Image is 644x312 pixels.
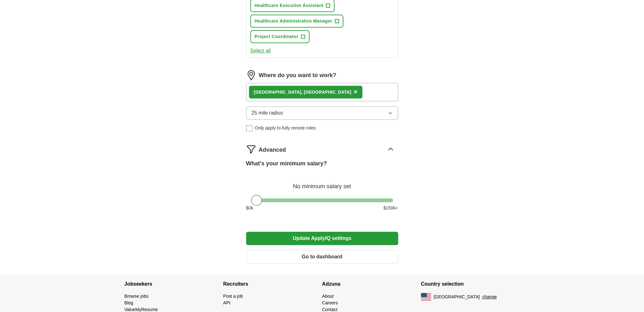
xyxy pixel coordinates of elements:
[354,88,357,95] span: ×
[255,33,298,40] span: Project Coordinator
[246,70,256,80] img: location.png
[250,47,271,55] button: Select all
[255,18,332,24] span: Healthcare Administrative Manager
[252,109,283,117] span: 25 mile radius
[255,2,324,9] span: Healthcare Executive Assistant
[482,294,497,300] button: change
[246,125,252,131] input: Only apply to fully remote roles
[421,275,520,293] h4: Country selection
[254,89,351,96] div: [GEOGRAPHIC_DATA], [GEOGRAPHIC_DATA]
[259,71,336,80] label: Where do you want to work?
[124,307,158,312] a: ValueMyResume
[246,232,398,245] button: Update ApplyIQ settings
[124,294,149,299] a: Browse jobs
[322,300,338,305] a: Careers
[250,30,309,43] button: Project Coordinator
[246,205,253,211] span: $ 0 k
[246,250,398,263] button: Go to dashboard
[250,15,343,28] button: Healthcare Administrative Manager
[354,87,357,97] button: ×
[223,294,243,299] a: Post a job
[223,300,231,305] a: API
[322,307,337,312] a: Contact
[246,106,398,120] button: 25 mile radius
[383,205,398,211] span: $ 150 k+
[124,300,133,305] a: Blog
[259,146,286,154] span: Advanced
[322,294,334,299] a: About
[246,176,398,191] div: No minimum salary set
[255,125,316,131] span: Only apply to fully remote roles
[421,293,431,301] img: US flag
[246,159,327,168] label: What's your minimum salary?
[434,294,480,300] span: [GEOGRAPHIC_DATA]
[246,144,256,154] img: filter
